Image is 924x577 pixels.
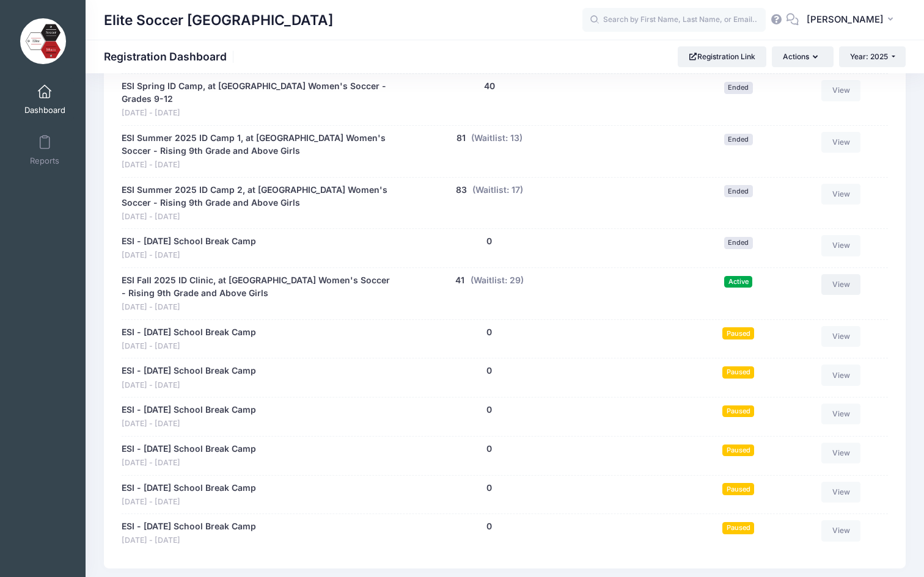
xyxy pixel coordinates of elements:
span: [DATE] - [DATE] [122,535,256,546]
a: ESI Spring ID Camp, at [GEOGRAPHIC_DATA] Women's Soccer - Grades 9-12 [122,80,392,106]
a: View [821,80,860,101]
span: Paused [722,445,754,456]
button: [PERSON_NAME] [799,6,906,34]
a: ESI Summer 2025 ID Camp 1, at [GEOGRAPHIC_DATA] Women's Soccer - Rising 9th Grade and Above Girls [122,132,392,158]
a: View [821,482,860,503]
h1: Elite Soccer [GEOGRAPHIC_DATA] [104,6,333,34]
span: Reports [30,156,59,166]
span: Active [724,276,752,288]
a: ESI Summer 2025 ID Camp 2, at [GEOGRAPHIC_DATA] Women's Soccer - Rising 9th Grade and Above Girls [122,184,392,209]
a: ESI - [DATE] School Break Camp [122,235,256,248]
span: Dashboard [24,105,65,115]
span: Paused [722,483,754,495]
a: View [821,365,860,385]
span: [DATE] - [DATE] [122,457,256,469]
span: Paused [722,366,754,378]
h1: Registration Dashboard [104,50,237,63]
button: Actions [772,46,833,67]
button: 83 [456,184,467,197]
span: [DATE] - [DATE] [122,211,392,223]
a: View [821,404,860,424]
a: View [821,326,860,347]
a: ESI - [DATE] School Break Camp [122,482,256,495]
span: Ended [724,237,753,249]
a: Reports [16,129,74,172]
a: Dashboard [16,78,74,121]
span: [PERSON_NAME] [807,13,884,26]
span: Paused [722,405,754,417]
span: Paused [722,522,754,534]
a: View [821,520,860,541]
button: 0 [486,520,492,533]
span: [DATE] - [DATE] [122,418,256,430]
a: ESI Fall 2025 ID Clinic, at [GEOGRAPHIC_DATA] Women's Soccer - Rising 9th Grade and Above Girls [122,274,392,300]
a: ESI - [DATE] School Break Camp [122,520,256,533]
button: 0 [486,443,492,455]
span: Ended [724,185,753,197]
span: Ended [724,134,753,145]
a: View [821,184,860,205]
span: Paused [722,327,754,339]
a: View [821,274,860,295]
button: 41 [455,274,464,287]
button: 40 [484,80,495,93]
a: ESI - [DATE] School Break Camp [122,443,256,455]
button: (Waitlist: 13) [471,132,522,145]
button: 0 [486,404,492,416]
a: ESI - [DATE] School Break Camp [122,365,256,377]
span: [DATE] - [DATE] [122,496,256,508]
a: View [821,235,860,256]
span: [DATE] - [DATE] [122,159,392,171]
span: [DATE] - [DATE] [122,107,392,119]
span: [DATE] - [DATE] [122,250,256,261]
span: [DATE] - [DATE] [122,380,256,391]
span: Year: 2025 [850,52,888,61]
a: Registration Link [678,46,766,67]
a: ESI - [DATE] School Break Camp [122,326,256,339]
button: 81 [457,132,466,145]
img: Elite Soccer Ithaca [20,18,66,64]
a: View [821,132,860,153]
button: 0 [486,365,492,377]
a: View [821,443,860,463]
span: [DATE] - [DATE] [122,302,392,313]
button: 0 [486,482,492,495]
a: ESI - [DATE] School Break Camp [122,404,256,416]
button: (Waitlist: 29) [471,274,524,287]
span: Ended [724,82,753,93]
span: [DATE] - [DATE] [122,341,256,352]
input: Search by First Name, Last Name, or Email... [582,8,766,32]
button: Year: 2025 [839,46,906,67]
button: (Waitlist: 17) [472,184,523,197]
button: 0 [486,235,492,248]
button: 0 [486,326,492,339]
